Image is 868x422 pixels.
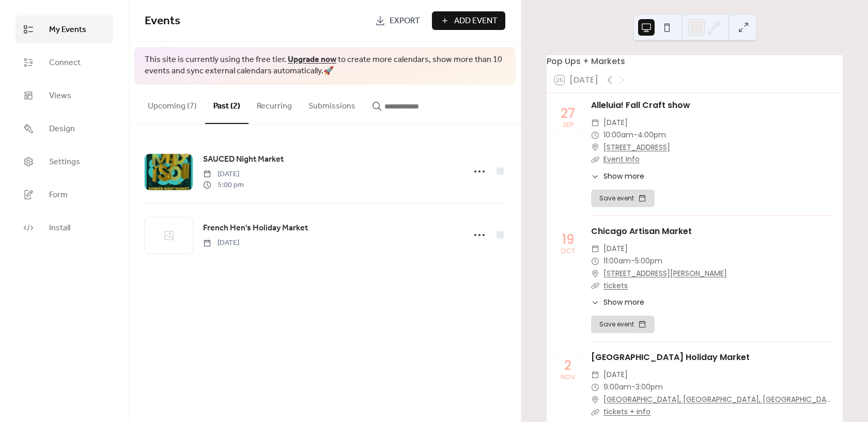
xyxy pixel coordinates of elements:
[636,381,663,394] span: 3:00pm
[591,316,655,333] button: Save event
[145,10,180,33] span: Events
[635,255,662,268] span: 5:00pm
[591,394,599,406] div: ​
[390,15,420,27] span: Export
[591,190,655,207] button: Save event
[631,255,635,268] span: -
[562,233,575,246] div: 19
[638,129,666,142] span: 4:00pm
[205,85,249,124] button: Past (2)
[603,129,633,142] span: 10:00am
[561,374,575,381] div: Nov
[603,280,628,291] a: tickets
[561,107,575,120] div: 27
[561,248,575,255] div: Oct
[603,297,644,308] span: Show more
[603,171,644,182] span: Show more
[203,169,244,180] span: [DATE]
[203,238,239,248] span: [DATE]
[249,85,300,123] button: Recurring
[591,297,599,308] div: ​
[16,15,113,43] a: My Events
[591,268,599,280] div: ​
[16,49,113,76] a: Connect
[16,148,113,176] a: Settings
[203,222,308,235] span: French Hen's Holiday Market
[603,243,628,255] span: [DATE]
[591,142,599,154] div: ​
[603,268,727,280] a: [STREET_ADDRESS][PERSON_NAME]
[432,11,505,30] button: Add Event
[300,85,364,123] button: Submissions
[633,129,638,142] span: -
[591,153,599,166] div: ​
[49,189,68,201] span: Form
[547,55,843,68] div: Pop Ups + Markets
[203,153,284,166] a: SAUCED Night Market
[591,255,599,268] div: ​
[203,180,244,191] span: 5:00 pm
[603,369,628,381] span: [DATE]
[591,369,599,381] div: ​
[49,222,70,235] span: Install
[16,115,113,143] a: Design
[591,280,599,292] div: ​
[591,171,599,182] div: ​
[603,255,631,268] span: 11:00am
[591,406,599,418] div: ​
[288,52,336,68] a: Upgrade now
[591,243,599,255] div: ​
[591,225,692,237] a: Chicago Artisan Market
[603,117,628,129] span: [DATE]
[603,142,670,154] a: [STREET_ADDRESS]
[49,24,86,36] span: My Events
[49,156,80,168] span: Settings
[591,351,750,363] a: [GEOGRAPHIC_DATA] Holiday Market
[603,394,834,406] a: [GEOGRAPHIC_DATA], [GEOGRAPHIC_DATA], [GEOGRAPHIC_DATA]
[16,214,113,242] a: Install
[591,99,690,111] a: Alleluia! Fall Craft show
[203,153,284,166] span: SAUCED Night Market
[49,57,81,69] span: Connect
[591,129,599,142] div: ​
[591,171,644,182] button: ​Show more
[564,359,571,372] div: 2
[49,90,71,102] span: Views
[603,407,650,417] a: tickets + info
[16,82,113,110] a: Views
[591,117,599,129] div: ​
[203,222,308,235] a: French Hen's Holiday Market
[603,381,631,394] span: 9:00am
[563,122,574,129] div: Sep
[454,15,498,27] span: Add Event
[16,181,113,209] a: Form
[591,381,599,394] div: ​
[145,54,505,77] span: This site is currently using the free tier. to create more calendars, show more than 10 events an...
[631,381,636,394] span: -
[603,154,640,164] a: Event Info
[367,11,428,30] a: Export
[139,85,205,123] button: Upcoming (7)
[49,123,75,135] span: Design
[591,297,644,308] button: ​Show more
